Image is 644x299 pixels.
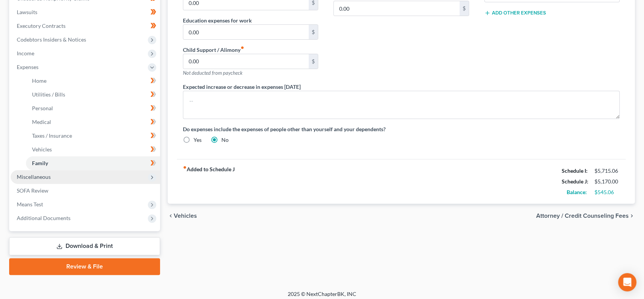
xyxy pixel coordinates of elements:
[629,213,635,219] i: chevron_right
[594,167,620,175] div: $5,715.06
[17,9,37,15] span: Lawsuits
[32,146,52,153] span: Vehicles
[240,46,244,50] i: fiber_manual_record
[594,188,620,196] div: $545.06
[484,10,546,16] button: Add Other Expenses
[11,19,160,33] a: Executory Contracts
[183,166,235,198] strong: Added to Schedule J
[183,70,242,76] span: Not deducted from paycheck
[17,187,48,194] span: SOFA Review
[26,156,160,170] a: Family
[194,136,202,144] label: Yes
[536,213,635,219] button: Attorney / Credit Counseling Fees chevron_right
[168,213,197,219] button: chevron_left Vehicles
[32,91,65,98] span: Utilities / Bills
[183,46,244,54] label: Child Support / Alimony
[26,88,160,101] a: Utilities / Bills
[168,213,174,219] i: chevron_left
[221,136,229,144] label: No
[334,1,460,16] input: --
[460,1,469,16] div: $
[183,166,187,169] i: fiber_manual_record
[17,174,51,180] span: Miscellaneous
[562,167,588,174] strong: Schedule I:
[17,215,70,221] span: Additional Documents
[17,23,66,29] span: Executory Contracts
[26,101,160,115] a: Personal
[17,36,86,43] span: Codebtors Insiders & Notices
[32,119,51,125] span: Medical
[536,213,629,219] span: Attorney / Credit Counseling Fees
[26,115,160,129] a: Medical
[11,184,160,198] a: SOFA Review
[26,74,160,88] a: Home
[32,77,46,84] span: Home
[26,143,160,156] a: Vehicles
[567,189,587,195] strong: Balance:
[17,201,43,207] span: Means Test
[17,64,38,70] span: Expenses
[11,5,160,19] a: Lawsuits
[26,129,160,143] a: Taxes / Insurance
[32,160,48,166] span: Family
[32,132,72,139] span: Taxes / Insurance
[174,213,197,219] span: Vehicles
[9,258,160,275] a: Review & File
[309,54,318,69] div: $
[17,50,34,56] span: Income
[618,273,636,291] div: Open Intercom Messenger
[309,25,318,39] div: $
[183,54,309,69] input: --
[183,83,301,91] label: Expected increase or decrease in expenses [DATE]
[183,16,252,24] label: Education expenses for work
[32,105,53,111] span: Personal
[9,237,160,255] a: Download & Print
[183,25,309,39] input: --
[562,178,588,185] strong: Schedule J:
[594,178,620,185] div: $5,170.00
[183,125,620,133] label: Do expenses include the expenses of people other than yourself and your dependents?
